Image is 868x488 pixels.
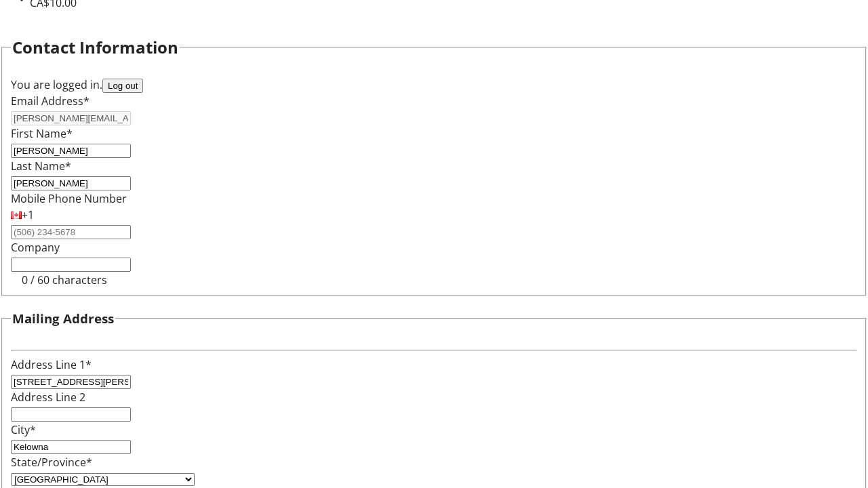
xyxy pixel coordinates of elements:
[102,79,143,93] button: Log out
[11,357,92,372] label: Address Line 1*
[11,225,131,239] input: (506) 234-5678
[22,272,107,287] tr-character-limit: 0 / 60 characters
[11,94,90,108] label: Email Address*
[12,35,178,60] h2: Contact Information
[11,77,857,93] div: You are logged in.
[11,455,92,470] label: State/Province*
[11,159,71,174] label: Last Name*
[11,126,73,141] label: First Name*
[11,240,60,255] label: Company
[11,191,127,206] label: Mobile Phone Number
[12,309,114,328] h3: Mailing Address
[11,440,131,454] input: City
[11,390,85,405] label: Address Line 2
[11,375,131,389] input: Address
[11,422,36,437] label: City*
